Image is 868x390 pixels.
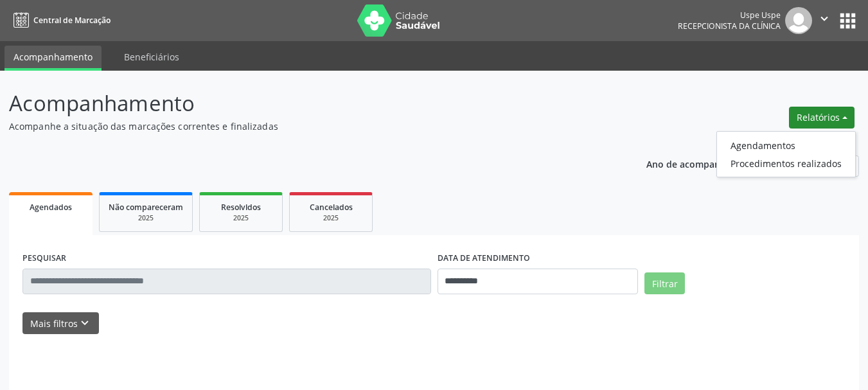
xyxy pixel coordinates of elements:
[716,131,856,177] ul: Relatórios
[438,249,530,269] label: DATA DE ATENDIMENTO
[678,21,781,31] span: Recepcionista da clínica
[812,7,837,34] button: 
[785,7,812,34] img: img
[299,213,363,223] div: 2025
[33,15,111,26] span: Central de Marcação
[22,249,66,269] label: PESQUISAR
[678,10,781,21] div: Uspe Uspe
[4,46,102,71] a: Acompanhamento
[817,12,831,26] i: 
[646,155,760,172] p: Ano de acompanhamento
[644,272,685,294] button: Filtrar
[310,202,353,213] span: Cancelados
[789,107,855,129] button: Relatórios
[78,316,92,330] i: keyboard_arrow_down
[717,154,855,172] a: Procedimentos realizados
[717,136,855,154] a: Agendamentos
[115,46,188,68] a: Beneficiários
[9,87,604,120] p: Acompanhamento
[109,213,183,223] div: 2025
[9,10,111,31] a: Central de Marcação
[837,10,859,32] button: apps
[209,213,273,223] div: 2025
[109,202,183,213] span: Não compareceram
[221,202,261,213] span: Resolvidos
[30,202,72,213] span: Agendados
[22,312,99,335] button: Mais filtroskeyboard_arrow_down
[9,120,604,133] p: Acompanhe a situação das marcações correntes e finalizadas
